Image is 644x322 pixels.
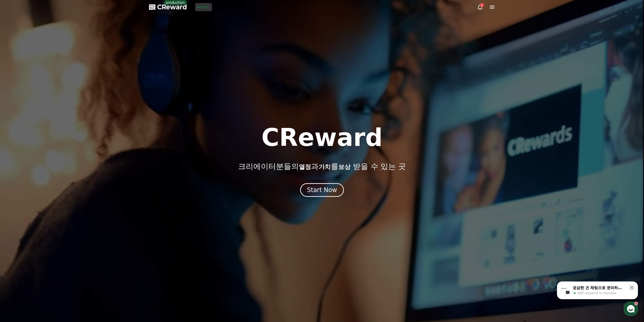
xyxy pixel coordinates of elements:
span: 열정 [299,163,311,171]
button: Start Now [300,183,344,197]
p: 크리에이터분들의 과 를 받을 수 있는 곳 [238,162,406,171]
a: Messages [33,161,65,173]
a: Start Now [300,188,344,193]
div: 2 [480,3,484,7]
h1: CReward [261,125,383,150]
span: Home [13,168,22,172]
span: Messages [42,168,57,173]
a: Home [2,161,33,173]
a: Admin [195,3,212,11]
div: Start Now [307,186,337,194]
a: CReward [149,3,187,11]
a: Settings [65,161,97,173]
a: 2 [477,4,483,10]
span: Settings [75,168,87,172]
span: CReward [157,3,187,11]
span: 보상 [338,163,350,171]
span: 가치 [319,163,331,171]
